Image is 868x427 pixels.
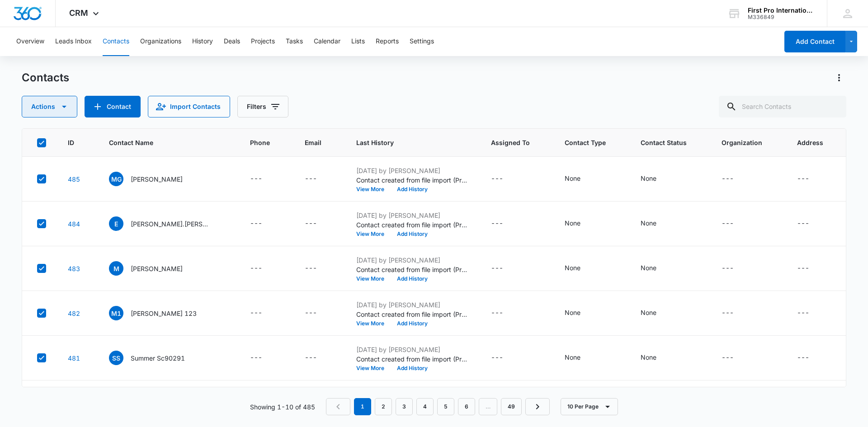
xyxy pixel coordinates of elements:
span: M1 [109,306,123,320]
div: --- [491,263,503,274]
div: None [565,308,580,317]
div: Organization - - Select to Edit Field [722,174,750,184]
div: None [565,174,580,183]
p: [DATE] by [PERSON_NAME] [356,345,469,354]
em: 1 [354,398,371,415]
div: Organization - - Select to Edit Field [722,308,750,319]
div: Contact Type - None - Select to Edit Field [565,218,597,229]
div: None [641,263,656,272]
p: Contact created from file import (Premier_Agent_CRM_Contacts.csv): -- [356,265,469,274]
span: SS [109,351,123,365]
span: ID [68,138,74,147]
span: Organization [722,138,762,147]
button: Add History [391,276,434,282]
div: Email - - Select to Edit Field [305,218,333,229]
button: Overview [16,27,44,56]
span: E [109,216,123,231]
div: None [641,174,656,183]
div: Assigned To - - Select to Edit Field [491,263,519,274]
button: Filters [237,96,288,117]
span: Contact Name [109,138,215,147]
div: None [565,218,580,228]
div: Contact Status - None - Select to Edit Field [641,174,673,184]
div: --- [491,352,503,363]
a: Page 49 [501,398,522,415]
div: Contact Name - Summer Sc90291 - Select to Edit Field [109,351,201,365]
div: Email - - Select to Edit Field [305,174,333,184]
div: --- [305,218,317,229]
input: Search Contacts [719,96,846,117]
button: View More [356,231,391,237]
div: Phone - - Select to Edit Field [250,308,278,319]
div: Address - - Select to Edit Field [797,218,826,229]
div: --- [250,352,262,363]
div: Organization - - Select to Edit Field [722,263,750,274]
div: --- [797,174,809,184]
p: Showing 1-10 of 485 [250,402,315,412]
button: Add Contact [85,96,141,117]
button: Leads Inbox [55,27,92,56]
a: Navigate to contact details page for Summer Sc90291 [68,354,80,362]
div: Organization - - Select to Edit Field [722,218,750,229]
button: View More [356,276,391,282]
span: Contact Type [565,138,606,147]
div: --- [797,308,809,319]
nav: Pagination [326,398,550,415]
span: Assigned To [491,138,530,147]
div: --- [722,308,734,319]
a: Navigate to contact details page for Martha G [68,175,80,183]
h1: Contacts [22,71,69,84]
span: Address [797,138,823,147]
div: Assigned To - - Select to Edit Field [491,218,519,229]
button: View More [356,321,391,326]
div: --- [722,218,734,229]
div: None [641,218,656,228]
p: [PERSON_NAME] 123 [131,309,197,318]
button: Settings [410,27,434,56]
div: None [641,352,656,362]
p: Summer Sc90291 [131,353,185,363]
div: Contact Name - Melissa 123 - Select to Edit Field [109,306,213,320]
div: --- [305,308,317,319]
a: Next Page [525,398,550,415]
div: Address - - Select to Edit Field [797,308,826,319]
div: --- [491,174,503,184]
button: Organizations [140,27,181,56]
div: Address - - Select to Edit Field [797,352,826,363]
button: Add History [391,231,434,237]
button: Actions [832,70,846,85]
div: --- [722,174,734,184]
div: Contact Status - None - Select to Edit Field [641,352,673,363]
div: Contact Type - None - Select to Edit Field [565,174,597,184]
a: Page 3 [396,398,413,415]
p: [PERSON_NAME].[PERSON_NAME] [131,219,212,229]
div: --- [722,263,734,274]
div: --- [797,352,809,363]
button: Import Contacts [148,96,230,117]
div: Contact Type - None - Select to Edit Field [565,352,597,363]
div: Phone - - Select to Edit Field [250,174,278,184]
div: Contact Status - None - Select to Edit Field [641,308,673,319]
div: Contact Status - None - Select to Edit Field [641,263,673,274]
span: Email [305,138,321,147]
p: Contact created from file import (Premier_Agent_CRM_Contacts.csv): -- [356,310,469,319]
div: --- [305,263,317,274]
div: account id [748,14,814,20]
span: M [109,261,123,276]
button: 10 Per Page [561,398,618,415]
div: Assigned To - - Select to Edit Field [491,308,519,319]
div: --- [305,174,317,184]
button: Actions [22,96,77,117]
div: Contact Type - None - Select to Edit Field [565,308,597,319]
span: Phone [250,138,270,147]
p: Contact created from file import (Premier_Agent_CRM_Contacts.csv): -- [356,354,469,364]
div: --- [250,174,262,184]
div: Contact Name - Martha G - Select to Edit Field [109,172,199,186]
div: Email - - Select to Edit Field [305,352,333,363]
span: CRM [69,8,88,18]
p: [DATE] by [PERSON_NAME] [356,255,469,265]
div: Contact Name - Michellemanyapples - Select to Edit Field [109,261,199,276]
p: Contact created from file import (Premier_Agent_CRM_Contacts.csv): -- [356,220,469,230]
div: Phone - - Select to Edit Field [250,263,278,274]
button: Deals [224,27,240,56]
